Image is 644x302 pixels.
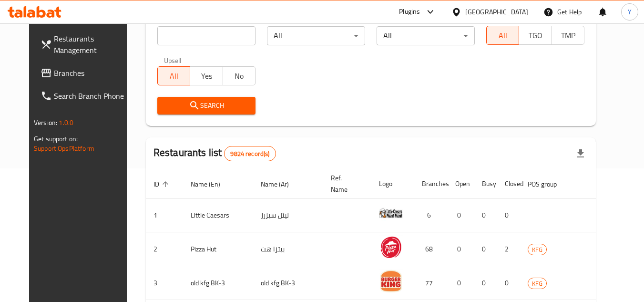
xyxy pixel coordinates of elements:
span: Version: [34,116,57,129]
img: Pizza Hut [379,235,403,259]
span: 9824 record(s) [225,149,275,158]
th: Open [448,169,474,198]
button: All [157,66,190,85]
h2: Restaurants list [153,146,276,161]
td: 68 [414,232,448,266]
span: KFG [528,244,546,255]
a: Branches [33,62,137,84]
span: KFG [528,278,546,289]
input: Search for restaurant name or ID.. [157,26,256,45]
td: 0 [474,198,497,232]
span: All [162,69,186,83]
span: ID [153,178,172,190]
th: Branches [414,169,448,198]
td: بيتزا هت [253,232,323,266]
td: 0 [448,232,474,266]
span: POS group [528,178,569,190]
td: 0 [474,266,497,300]
span: Search [165,100,248,112]
td: Pizza Hut [183,232,253,266]
td: old kfg BK-3 [183,266,253,300]
td: 0 [474,232,497,266]
label: Upsell [164,57,182,63]
td: 3 [146,266,183,300]
button: TGO [519,26,552,45]
span: Y [628,7,632,17]
div: All [377,26,475,45]
a: Search Branch Phone [33,84,137,107]
span: Name (Ar) [261,178,301,190]
td: 0 [448,266,474,300]
div: Plugins [399,6,420,18]
th: Closed [497,169,520,198]
td: Little Caesars [183,198,253,232]
span: Ref. Name [331,172,360,195]
span: Branches [54,67,129,79]
span: Search Branch Phone [54,90,129,102]
td: 2 [146,232,183,266]
td: 6 [414,198,448,232]
div: All [267,26,365,45]
span: Yes [194,69,219,83]
button: Yes [190,66,223,85]
span: TMP [556,29,581,42]
div: Total records count [224,146,276,161]
button: All [486,26,519,45]
a: Restaurants Management [33,27,137,62]
img: Little Caesars [379,201,403,225]
td: 2 [497,232,520,266]
td: 0 [448,198,474,232]
td: 0 [497,266,520,300]
span: 1.0.0 [59,116,73,129]
button: No [223,66,256,85]
span: Get support on: [34,133,78,145]
span: Restaurants Management [54,33,129,56]
td: 77 [414,266,448,300]
button: Search [157,97,256,115]
th: Busy [474,169,497,198]
span: TGO [523,29,548,42]
td: old kfg BK-3 [253,266,323,300]
img: old kfg BK-3 [379,269,403,293]
a: Support.OpsPlatform [34,142,94,155]
td: 1 [146,198,183,232]
td: ليتل سيزرز [253,198,323,232]
button: TMP [552,26,584,45]
div: Export file [569,142,592,165]
span: All [491,29,515,42]
span: Name (En) [191,178,233,190]
th: Logo [371,169,414,198]
div: [GEOGRAPHIC_DATA] [465,7,528,17]
td: 0 [497,198,520,232]
span: No [227,69,252,83]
